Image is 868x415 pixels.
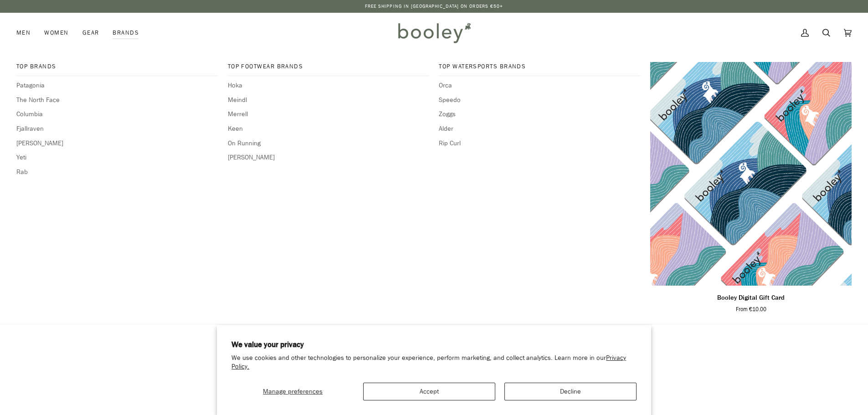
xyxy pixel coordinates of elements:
p: We use cookies and other technologies to personalize your experience, perform marketing, and coll... [231,354,637,371]
span: Manage preferences [263,387,323,396]
a: Men [16,13,37,53]
a: [PERSON_NAME] [228,153,429,163]
a: Booley Digital Gift Card [650,62,852,286]
button: Accept [363,383,495,400]
span: Men [16,28,31,37]
span: Top Brands [16,62,218,71]
a: Rab [16,167,218,177]
p: Free Shipping in [GEOGRAPHIC_DATA] on Orders €50+ [365,3,503,10]
a: Hoka [228,81,429,91]
a: Alder [439,124,640,134]
a: Women [37,13,75,53]
img: Booley [394,20,474,46]
a: Booley Digital Gift Card [650,289,852,313]
span: Top Footwear Brands [228,62,429,71]
a: Patagonia [16,81,218,91]
a: Top Watersports Brands [439,62,640,76]
a: Columbia [16,109,218,119]
a: Yeti [16,153,218,163]
a: Orca [439,81,640,91]
a: On Running [228,138,429,149]
h2: We value your privacy [231,340,637,350]
a: Fjallraven [16,124,218,134]
p: Booley Digital Gift Card [717,293,785,303]
a: Keen [228,124,429,134]
div: Brands Top Brands Patagonia The North Face Columbia Fjallraven [PERSON_NAME] Yeti Rab Top Footwea... [106,13,146,53]
button: Decline [504,383,637,400]
a: Meindl [228,95,429,105]
a: Top Footwear Brands [228,62,429,76]
a: Brands [106,13,146,53]
a: Privacy Policy. [231,354,626,371]
a: Top Brands [16,62,218,76]
a: Rip Curl [439,138,640,149]
a: Gear [76,13,106,53]
product-grid-item-variant: €10.00 [650,62,852,286]
span: From €10.00 [736,305,766,313]
span: Women [44,28,68,37]
span: Gear [82,28,99,37]
button: Manage preferences [231,383,354,400]
product-grid-item: Booley Digital Gift Card [650,62,852,313]
a: Zoggs [439,109,640,119]
a: The North Face [16,95,218,105]
a: Speedo [439,95,640,105]
a: [PERSON_NAME] [16,138,218,149]
a: Merrell [228,109,429,119]
span: Top Watersports Brands [439,62,640,71]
